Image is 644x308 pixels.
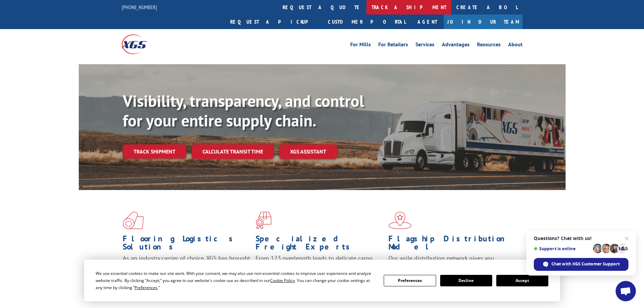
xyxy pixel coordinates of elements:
a: Track shipment [123,144,186,159]
button: Preferences [384,275,436,286]
img: xgs-icon-focused-on-flooring-red [256,212,271,229]
a: Join Our Team [444,15,523,29]
a: Request a pickup [225,15,323,29]
div: Cookie Consent Prompt [84,260,560,301]
h1: Flagship Distribution Model [388,235,516,254]
a: Agent [411,15,444,29]
a: About [508,42,523,49]
span: Support is online [534,246,591,251]
div: We use essential cookies to make our site work. With your consent, we may also use non-essential ... [96,270,376,291]
a: [PHONE_NUMBER] [122,4,157,10]
img: xgs-icon-total-supply-chain-intelligence-red [123,212,144,229]
a: XGS ASSISTANT [279,144,337,159]
span: Cookie Policy [270,278,295,283]
a: For Mills [350,42,371,49]
span: Preferences [135,285,158,290]
button: Decline [440,275,492,286]
div: Chat with XGS Customer Support [534,258,628,271]
a: Services [415,42,434,49]
h1: Flooring Logistics Solutions [123,235,251,254]
h1: Specialized Freight Experts [256,235,383,254]
a: For Retailers [378,42,408,49]
a: Calculate transit time [192,144,274,159]
a: Customer Portal [323,15,411,29]
button: Accept [496,275,548,286]
span: Questions? Chat with us! [534,236,628,241]
b: Visibility, transparency, and control for your entire supply chain. [123,90,364,131]
a: Resources [477,42,501,49]
a: Advantages [442,42,470,49]
span: Close chat [623,234,631,242]
img: xgs-icon-flagship-distribution-model-red [388,212,412,229]
span: Our agile distribution network gives you nationwide inventory management on demand. [388,254,513,270]
div: Open chat [616,281,636,301]
p: From 123 overlength loads to delicate cargo, our experienced staff knows the best way to move you... [256,254,383,284]
span: Chat with XGS Customer Support [551,261,620,267]
span: As an industry carrier of choice, XGS has brought innovation and dedication to flooring logistics... [123,254,250,278]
